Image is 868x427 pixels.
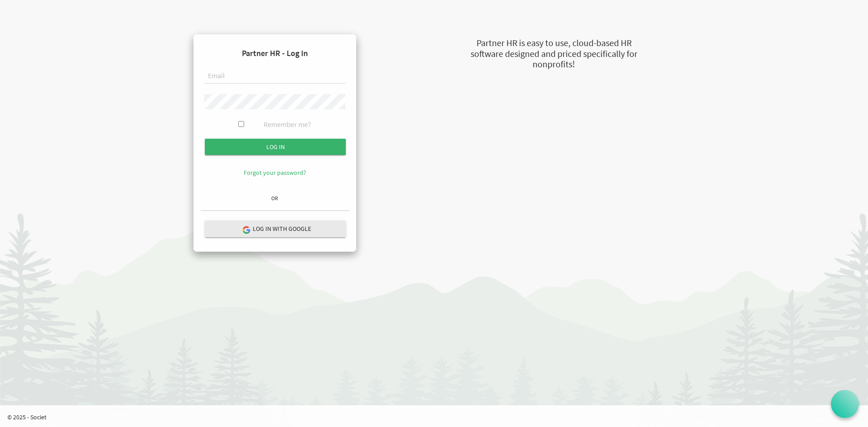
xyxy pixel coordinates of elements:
div: software designed and priced specifically for [425,47,683,61]
h6: OR [201,195,349,201]
div: Partner HR is easy to use, cloud-based HR [425,37,683,50]
label: Remember me? [264,119,311,130]
img: google-logo.png [242,225,250,234]
input: Log in [205,139,346,155]
button: Log in with Google [205,221,346,237]
p: © 2025 - Societ [7,413,868,422]
input: Email [204,69,345,84]
h4: Partner HR - Log In [201,42,349,65]
div: nonprofits! [425,58,683,71]
a: Forgot your password? [244,169,306,177]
